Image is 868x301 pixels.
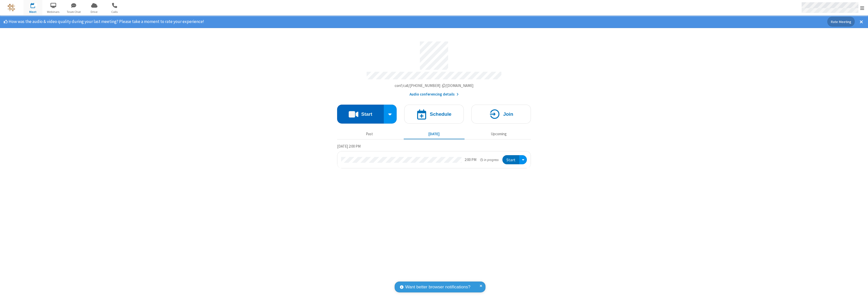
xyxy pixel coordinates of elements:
div: 1 [34,3,37,7]
div: 2:00 PM [465,157,476,163]
span: Copy my meeting room link [395,83,474,88]
section: Today's Meetings [337,143,531,169]
div: Open menu [519,155,527,165]
section: Account details [337,38,531,97]
button: Join [471,105,531,124]
h4: Schedule [430,112,451,117]
h4: Join [503,112,513,117]
button: Upcoming [468,129,529,139]
button: Start [502,155,519,165]
span: Calls [105,10,124,14]
button: Copy my meeting room linkCopy my meeting room link [395,83,474,89]
button: Schedule [404,105,464,124]
button: Rate Meeting [827,17,855,27]
span: Meet [23,10,42,14]
div: Start conference options [384,105,397,124]
img: QA Selenium DO NOT DELETE OR CHANGE [8,4,15,11]
span: How was the audio & video quality during your last meeting? Please take a moment to rate your exp... [9,19,204,24]
h4: Start [361,112,372,117]
span: Drive [85,10,104,14]
span: Webinars [44,10,63,14]
span: [DATE] 2:00 PM [337,144,361,149]
button: Past [339,129,400,139]
em: in progress [480,157,499,162]
button: [DATE] [404,129,465,139]
button: Start [337,105,384,124]
span: Team Chat [64,10,83,14]
button: Audio conferencing details [410,91,459,97]
span: Want better browser notifications? [405,284,470,290]
iframe: Chat [855,288,864,297]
